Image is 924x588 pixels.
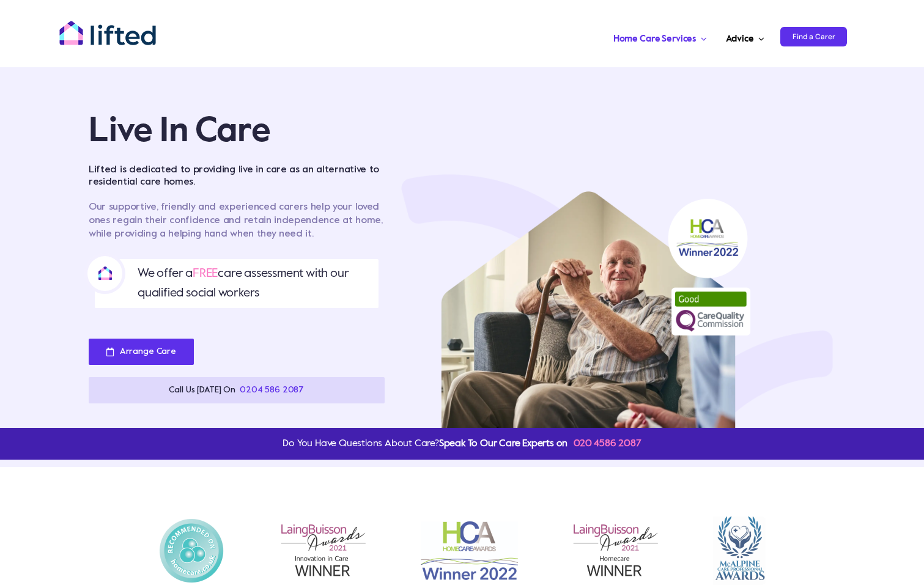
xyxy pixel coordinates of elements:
img: Frame 39205 [157,516,766,585]
span: Home Care Services [613,29,696,49]
span: 0204 586 2087 [240,385,304,395]
span: FREE [193,268,218,280]
a: Find a Carer [780,18,848,55]
p: Our supportive, friendly and experienced carers help your loved ones regain their confidence and ... [89,200,384,241]
a: 020 4586 2087 [567,439,641,449]
span: 020 4586 2087 [574,439,641,449]
span: Find a Carer [780,27,848,46]
span: We offer a care assessment with our qualified social workers [138,264,373,303]
a: Call Us [DATE] On0204 586 2087 [89,377,385,403]
h1: Live In Care [89,115,384,149]
p: Do You Have Questions About Care? [283,434,641,454]
a: Home Care Services [610,18,711,55]
p: Lifted is dedicated to providing live in care as an alternative to residential care homes. [89,164,384,188]
a: Advice [722,18,767,55]
span: Arrange Care [120,347,176,357]
span: Advice [726,29,753,49]
a: lifted-logo [59,20,157,32]
a: Arrange Care [89,339,194,365]
strong: Speak To Our Care Experts on [439,439,641,449]
img: Group 63 [399,131,835,428]
nav: NEW B Live In Care Header Menu [196,18,848,55]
